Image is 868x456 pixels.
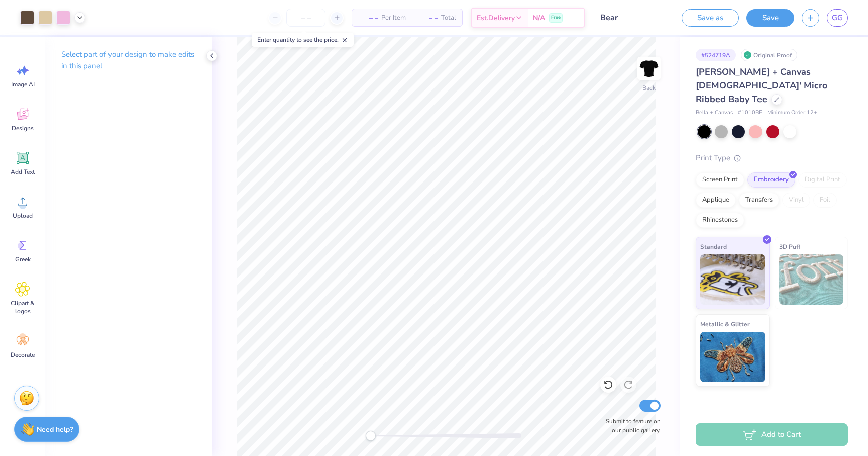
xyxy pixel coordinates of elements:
div: Transfers [739,193,779,208]
span: Upload [13,212,33,220]
span: Standard [700,241,727,252]
span: Minimum Order: 12 + [767,109,817,117]
div: Rhinestones [696,213,744,228]
img: Back [639,58,659,78]
strong: Need help? [37,425,73,434]
span: [PERSON_NAME] + Canvas [DEMOGRAPHIC_DATA]' Micro Ribbed Baby Tee [696,66,827,105]
div: Enter quantity to see the price. [252,33,354,47]
span: GG [832,12,843,24]
span: Est. Delivery [477,13,515,23]
div: Embroidery [747,172,795,188]
span: N/A [533,13,545,23]
span: Clipart & logos [6,299,39,315]
a: GG [827,9,848,27]
span: Total [441,13,456,23]
span: Per Item [381,13,406,23]
div: Original Proof [741,49,797,61]
img: Metallic & Glitter [700,332,765,382]
img: 3D Puff [779,254,844,305]
div: Foil [813,193,837,208]
div: # 524719A [696,49,736,61]
div: Applique [696,193,736,208]
input: – – [286,9,325,27]
span: Greek [15,255,31,263]
button: Save as [682,9,739,27]
div: Screen Print [696,172,744,188]
span: Bella + Canvas [696,109,733,117]
span: Metallic & Glitter [700,319,750,329]
div: Accessibility label [366,431,376,441]
span: – – [418,13,438,23]
img: Standard [700,254,765,305]
div: Print Type [696,152,848,164]
span: Decorate [11,351,35,359]
label: Submit to feature on our public gallery. [600,417,661,435]
span: Free [551,14,561,21]
span: 3D Puff [779,241,800,252]
span: – – [358,13,378,23]
div: Back [642,83,656,93]
span: Image AI [11,80,35,88]
span: # 1010BE [738,109,762,117]
p: Select part of your design to make edits in this panel [61,49,196,72]
span: Designs [12,124,34,132]
button: Save [746,9,794,27]
input: Untitled Design [593,8,667,28]
div: Digital Print [798,172,847,188]
span: Add Text [11,168,35,176]
div: Vinyl [782,193,810,208]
